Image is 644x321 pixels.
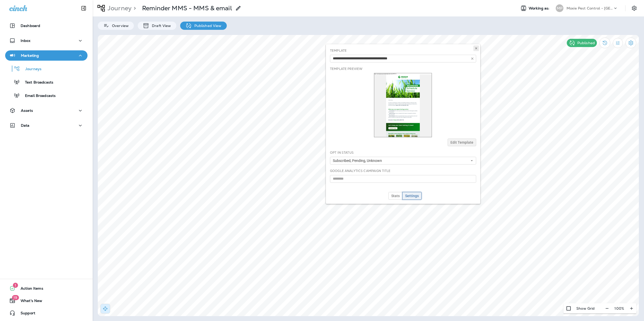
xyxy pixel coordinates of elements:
p: Dashboard [21,24,40,28]
span: Support [15,311,35,317]
p: Data [21,123,30,127]
span: Stats [391,194,400,198]
button: Marketing [5,50,88,61]
button: View Changelog [599,38,610,48]
p: Show Grid [576,306,595,310]
button: Stats [388,192,403,200]
button: Filter Statistics [613,38,623,48]
span: Settings [405,194,419,198]
p: Text Broadcasts [20,80,53,85]
button: Data [5,120,88,131]
p: Overview [109,24,129,28]
p: Assets [21,108,33,113]
button: Journeys [5,63,88,74]
p: 100 % [614,306,624,310]
span: 19 [12,295,19,300]
p: Published [577,41,595,45]
button: Collapse Sidebar [76,3,91,13]
p: Draft View [149,24,171,28]
button: Support [5,308,88,318]
span: Action Items [15,286,43,292]
span: Working as: [529,6,551,11]
p: Published View [192,24,222,28]
button: Assets [5,105,88,116]
p: Journeys [20,67,41,72]
p: Email Broadcasts [20,94,56,98]
button: Settings [402,192,422,200]
button: 19What's New [5,296,88,306]
p: Marketing [21,53,39,58]
button: Settings [630,4,639,13]
span: 1 [13,283,18,288]
p: Inbox [21,39,30,43]
button: Text Broadcasts [5,77,88,87]
button: Inbox [5,35,88,46]
span: What's New [15,299,42,305]
button: Email Broadcasts [5,90,88,101]
button: 1Action Items [5,283,88,294]
p: Moxie Pest Control - [GEOGRAPHIC_DATA] [GEOGRAPHIC_DATA] [567,6,613,10]
button: Settings [625,38,636,48]
p: Reminder MMS - MMS & email [142,4,232,12]
p: Journey [106,4,132,12]
button: Dashboard [5,21,88,31]
div: MP [556,4,563,12]
p: > [132,4,136,12]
